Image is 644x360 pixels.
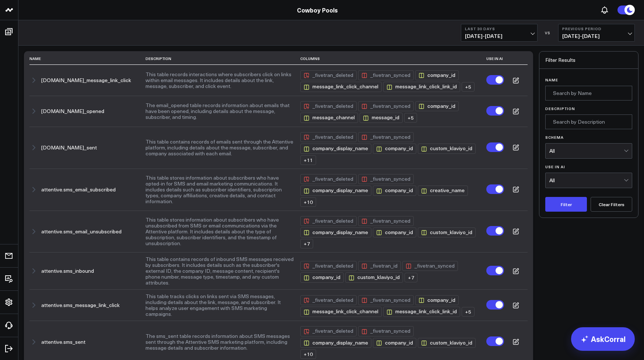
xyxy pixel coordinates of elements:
div: _fivetran_synced [358,295,414,305]
button: _fivetran_deleted [300,131,358,142]
button: _fivetran_deleted [300,260,358,271]
button: The sms_sent table records information about SMS messages sent through the Attentive SMS marketin... [146,333,294,351]
button: [DOMAIN_NAME]_opened [41,108,104,114]
div: _fivetran_deleted [300,132,357,142]
button: custom_klaviyo_id [418,226,477,237]
button: _fivetran_synced [358,294,415,305]
button: message_link_click_channel [300,305,383,317]
button: attentive.sms_sent [41,339,85,345]
span: [DATE] - [DATE] [465,33,533,39]
button: This table contains records of emails sent through the Attentive platform, including details abou... [146,139,294,156]
button: attentive.sms_message_link_click [41,302,120,308]
div: _fivetran_id [358,261,401,271]
button: _fivetran_deleted [300,215,358,226]
button: The email_opened table records information about emails that have been opened, including details ... [146,102,294,120]
label: Turn off Use in AI [486,142,504,152]
button: company_id [415,294,460,305]
div: company_id [373,227,416,237]
button: +10 [300,348,318,359]
button: +5 [462,81,476,92]
button: message_link_click_channel [300,80,383,92]
button: +11 [300,154,318,165]
div: + 7 [300,239,313,248]
button: company_id [300,271,345,282]
button: _fivetran_deleted [300,100,358,111]
div: company_id [415,295,459,305]
button: Last 30 Days[DATE]-[DATE] [461,24,538,42]
button: _fivetran_id [358,260,402,271]
div: + 10 [300,349,316,359]
button: custom_klaviyo_id [418,142,477,153]
button: company_id [373,142,418,153]
div: company_id [415,70,459,80]
div: All [549,148,624,154]
div: _fivetran_synced [358,216,414,226]
div: Filter Results [539,52,638,69]
label: Turn off Use in AI [486,336,504,346]
div: custom_klaviyo_id [345,272,403,282]
button: message_link_click_link_id [383,305,462,317]
button: +10 [300,196,318,207]
button: _fivetran_deleted [300,173,358,184]
div: _fivetran_synced [358,70,414,80]
label: Schema [545,135,632,140]
div: _fivetran_deleted [300,101,357,111]
button: Previous Period[DATE]-[DATE] [558,24,635,42]
button: message_id [360,111,404,123]
div: + 10 [300,197,316,207]
div: company_display_name [300,186,371,195]
button: _fivetran_synced [402,260,459,271]
button: company_id [415,100,460,111]
div: message_link_click_link_id [383,82,460,92]
button: _fivetran_synced [358,69,415,80]
button: Clear Filters [591,197,632,212]
button: [DOMAIN_NAME]_message_link_click [41,77,131,83]
div: company_display_name [300,338,371,348]
div: + 5 [462,307,475,317]
div: _fivetran_synced [358,101,414,111]
div: _fivetran_deleted [300,216,357,226]
label: Description [545,106,632,111]
div: custom_klaviyo_id [418,338,476,348]
a: Cowboy Pools [297,6,338,14]
span: [DATE] - [DATE] [562,33,631,39]
th: Name [29,53,146,65]
button: creative_name [418,184,469,195]
button: _fivetran_synced [358,325,415,336]
div: _fivetran_deleted [300,326,357,336]
button: This table tracks clicks on links sent via SMS messages, including details about the link, messag... [146,293,294,317]
div: company_display_name [300,227,371,237]
div: custom_klaviyo_id [418,227,476,237]
div: VS [541,31,554,35]
button: This table records interactions where subscribers click on links within email messages. It includ... [146,71,294,89]
button: +5 [404,112,419,123]
button: company_id [415,69,460,80]
div: company_id [373,144,416,153]
b: Last 30 Days [465,27,533,31]
button: This table contains records of inbound SMS messages received by subscribers. It includes details ... [146,256,294,286]
button: _fivetran_deleted [300,69,358,80]
div: custom_klaviyo_id [418,144,476,153]
div: message_link_click_link_id [383,307,460,317]
input: Search by Name [545,86,632,100]
button: _fivetran_deleted [300,325,358,336]
input: Search by Description [545,114,632,129]
div: company_id [373,186,416,195]
label: Turn off Use in AI [486,266,504,275]
div: message_link_click_channel [300,82,382,92]
div: creative_name [418,186,468,195]
label: Turn off Use in AI [486,184,504,194]
button: company_display_name [300,226,373,237]
div: message_link_click_channel [300,307,382,317]
th: Description [146,53,300,65]
button: message_channel [300,111,360,123]
button: This table stores information about subscribers who have opted-in for SMS and email marketing com... [146,175,294,204]
div: + 5 [404,113,417,123]
button: attentive.sms_email_subscribed [41,187,116,193]
button: custom_klaviyo_id [345,271,405,282]
button: _fivetran_synced [358,215,415,226]
div: _fivetran_deleted [300,70,357,80]
a: AskCorral [571,327,635,351]
div: _fivetran_deleted [300,261,357,271]
div: + 5 [462,82,475,92]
